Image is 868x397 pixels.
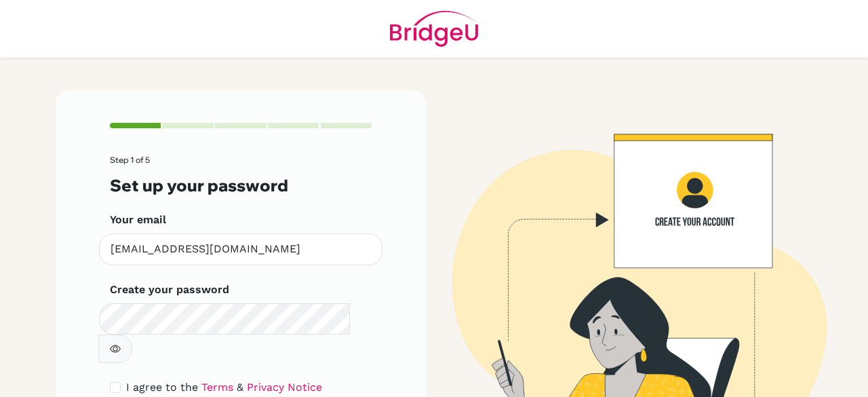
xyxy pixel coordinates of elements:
label: Your email [110,212,166,228]
span: I agree to the [126,381,198,394]
input: Insert your email* [99,233,382,265]
span: Step 1 of 5 [110,155,150,165]
h3: Set up your password [110,176,372,195]
label: Create your password [110,282,229,298]
a: Terms [201,381,233,394]
a: Privacy Notice [247,381,322,394]
span: & [237,381,243,394]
